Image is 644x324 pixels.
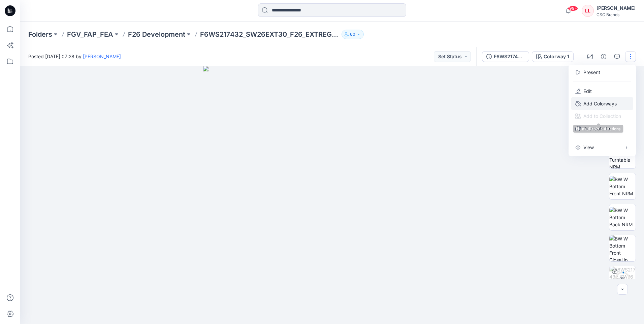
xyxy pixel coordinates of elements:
[597,4,636,12] div: [PERSON_NAME]
[609,207,636,228] img: BW W Bottom Back NRM
[597,12,636,17] div: CSC Brands
[568,6,578,11] span: 99+
[494,53,525,60] div: F6WS217432_SW26EXT30_F26_EXTREG_VFA
[200,30,339,39] p: F6WS217432_SW26EXT30_F26_EXTREG_VFA
[583,88,592,95] a: Edit
[482,51,529,62] button: F6WS217432_SW26EXT30_F26_EXTREG_VFA
[609,235,636,261] img: BW W Bottom Front CloseUp NRM
[203,66,461,324] img: eyJhbGciOiJIUzI1NiIsImtpZCI6IjAiLCJzbHQiOiJzZXMiLCJ0eXAiOiJKV1QifQ.eyJkYXRhIjp7InR5cGUiOiJzdG9yYW...
[609,266,636,292] img: F6WS217432_SW26EXT30_F26_EXTREG_VFA Colorway 1
[67,30,113,39] a: FGV_FAP_FEA
[342,30,364,39] button: 60
[28,30,52,39] a: Folders
[583,125,614,132] p: Duplicate to...
[532,51,574,62] button: Colorway 1
[83,54,121,59] a: [PERSON_NAME]
[128,30,185,39] a: F26 Development
[583,69,600,76] a: Present
[598,51,609,62] button: Details
[544,53,569,60] div: Colorway 1
[28,53,121,60] span: Posted [DATE] 07:28 by
[583,100,617,107] p: Add Colorways
[350,31,355,38] p: 60
[609,176,636,197] img: BW W Bottom Front NRM
[582,5,594,17] div: LL
[583,144,594,151] p: View
[614,276,631,282] div: 3 %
